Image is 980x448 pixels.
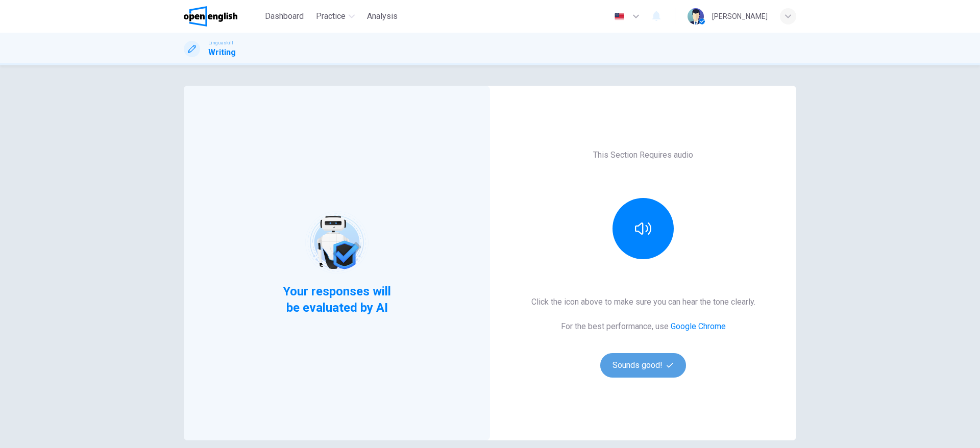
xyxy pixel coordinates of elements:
[304,210,369,275] img: robot icon
[561,320,726,333] h6: For the best performance, use
[712,10,768,22] div: [PERSON_NAME]
[316,10,346,22] span: Practice
[600,353,686,378] button: Sounds good!
[275,283,399,316] span: Your responses will be evaluated by AI
[265,10,304,22] span: Dashboard
[593,149,693,161] h6: This Section Requires audio
[531,296,755,308] h6: Click the icon above to make sure you can hear the tone clearly.
[208,46,236,59] h1: Writing
[688,8,704,24] img: Profile picture
[363,7,402,26] button: Analysis
[184,6,261,27] a: OpenEnglish logo
[261,7,308,26] button: Dashboard
[184,6,237,27] img: OpenEnglish logo
[208,39,233,46] span: Linguaskill
[671,321,726,331] a: Google Chrome
[312,7,359,26] button: Practice
[613,13,626,20] img: en
[367,10,398,22] span: Analysis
